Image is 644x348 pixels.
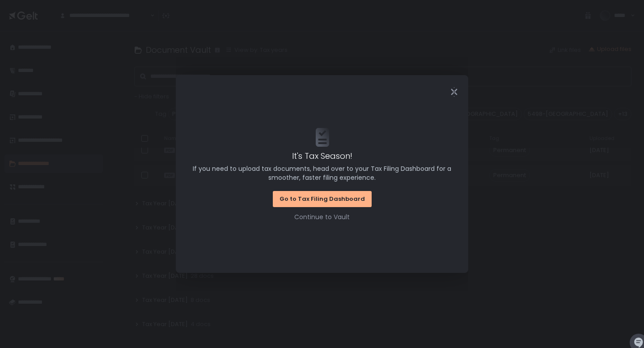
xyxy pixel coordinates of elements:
[280,195,365,203] div: Go to Tax Filing Dashboard
[292,150,352,162] span: It's Tax Season!
[273,191,372,207] button: Go to Tax Filing Dashboard
[294,212,350,221] button: Continue to Vault
[440,87,468,97] div: Close
[188,164,456,182] span: If you need to upload tax documents, head over to your Tax Filing Dashboard for a smoother, faste...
